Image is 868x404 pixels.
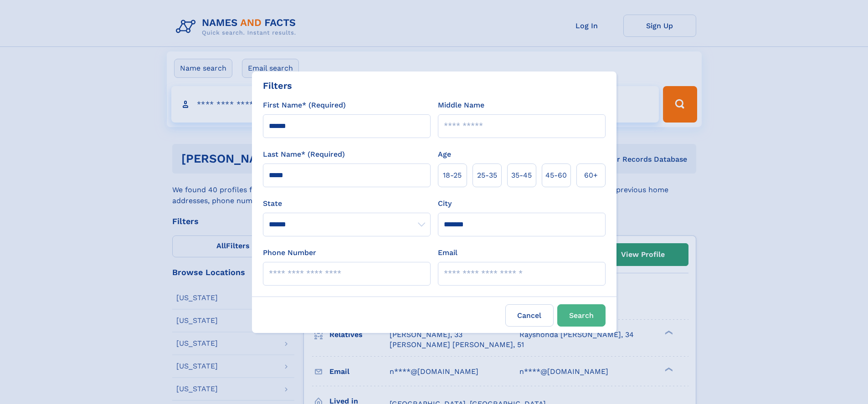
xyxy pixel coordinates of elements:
[438,100,484,111] label: Middle Name
[438,247,457,258] label: Email
[443,170,462,181] span: 18‑25
[505,304,554,327] label: Cancel
[584,170,598,181] span: 60+
[438,198,452,209] label: City
[438,149,451,160] label: Age
[263,79,292,92] div: Filters
[263,198,431,209] label: State
[263,247,316,258] label: Phone Number
[557,304,606,327] button: Search
[477,170,497,181] span: 25‑35
[263,149,345,160] label: Last Name* (Required)
[511,170,532,181] span: 35‑45
[545,170,567,181] span: 45‑60
[263,100,346,111] label: First Name* (Required)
